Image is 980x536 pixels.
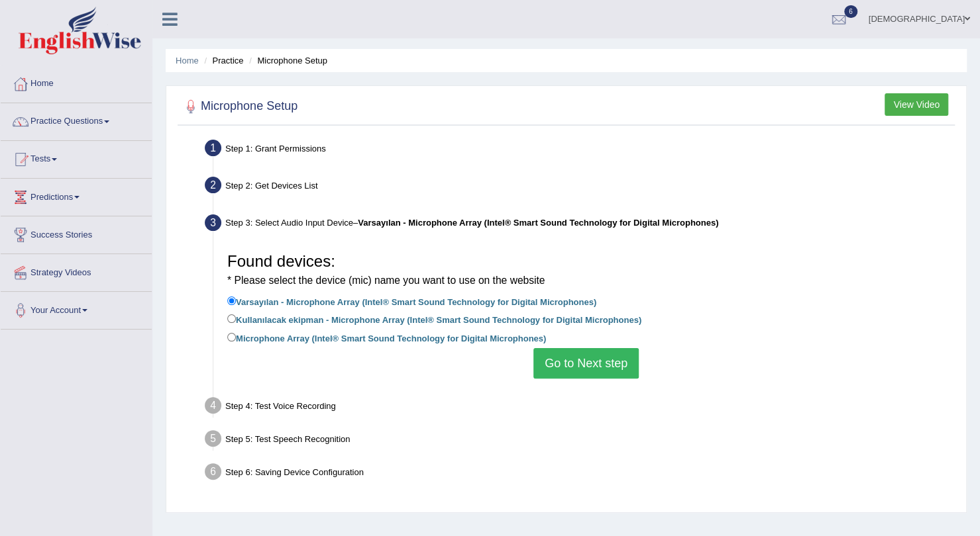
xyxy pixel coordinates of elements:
[1,292,152,325] a: Your Account
[201,54,243,67] li: Practice
[227,312,641,326] label: Kullanılacak ekipman - Microphone Array (Intel® Smart Sound Technology for Digital Microphones)
[227,275,545,286] small: * Please select the device (mic) name you want to use on the website
[533,348,639,379] button: Go to Next step
[227,294,596,308] label: Varsayılan - Microphone Array (Intel® Smart Sound Technology for Digital Microphones)
[199,173,960,202] div: Step 2: Get Devices List
[1,216,152,249] a: Success Stories
[199,210,960,240] div: Step 3: Select Audio Input Device
[176,56,199,66] a: Home
[353,218,718,228] span: –
[1,66,152,99] a: Home
[1,141,152,174] a: Tests
[227,253,945,288] h3: Found devices:
[227,314,236,323] input: Kullanılacak ekipman - Microphone Array (Intel® Smart Sound Technology for Digital Microphones)
[844,5,857,18] span: 6
[227,296,236,305] input: Varsayılan - Microphone Array (Intel® Smart Sound Technology for Digital Microphones)
[246,54,327,67] li: Microphone Setup
[1,103,152,136] a: Practice Questions
[1,254,152,287] a: Strategy Videos
[227,333,236,341] input: Microphone Array (Intel® Smart Sound Technology for Digital Microphones)
[199,426,960,455] div: Step 5: Test Speech Recognition
[181,97,298,116] h2: Microphone Setup
[885,93,948,116] button: View Video
[227,330,546,345] label: Microphone Array (Intel® Smart Sound Technology for Digital Microphones)
[358,218,718,228] b: Varsayılan - Microphone Array (Intel® Smart Sound Technology for Digital Microphones)
[1,179,152,212] a: Predictions
[199,393,960,422] div: Step 4: Test Voice Recording
[199,136,960,165] div: Step 1: Grant Permissions
[199,459,960,488] div: Step 6: Saving Device Configuration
